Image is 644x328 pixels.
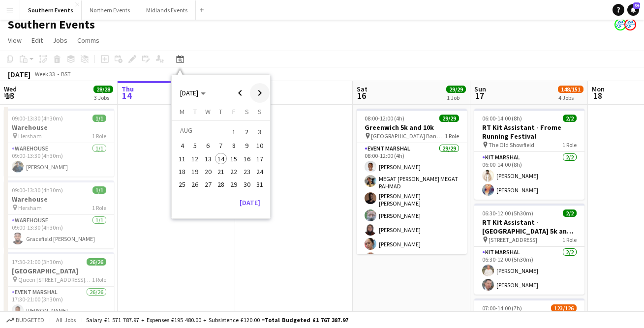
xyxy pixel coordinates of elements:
button: 22-08-2025 [227,165,240,178]
button: 04-08-2025 [176,139,188,152]
button: 20-08-2025 [202,165,215,178]
app-user-avatar: RunThrough Events [614,19,626,30]
button: 29-08-2025 [227,178,240,191]
span: Sun [474,85,486,93]
span: 1 Role [445,132,459,140]
span: Wed [4,85,17,93]
span: 1 Role [562,141,577,149]
button: Midlands Events [138,0,196,20]
div: 3 Jobs [94,94,113,101]
span: [DATE] [180,89,198,97]
span: 06:00-14:00 (8h) [482,115,522,122]
button: 16-08-2025 [240,152,253,165]
span: 2 [241,125,253,139]
a: Edit [28,34,47,47]
h3: RT Kit Assistant - Frome Running Festival [474,123,584,141]
span: 14 [215,153,227,165]
span: 26/26 [87,258,106,266]
span: 3 [254,125,266,139]
div: 09:00-13:30 (4h30m)1/1Warehouse Hersham1 RoleWarehouse1/109:00-13:30 (4h30m)[PERSON_NAME] [4,109,114,177]
span: 123/126 [551,304,577,312]
span: 1 Role [92,132,106,140]
div: 09:00-13:30 (4h30m)1/1Warehouse Hersham1 RoleWarehouse1/109:00-13:30 (4h30m)Gracefield [PERSON_NAME] [4,180,114,248]
button: 24-08-2025 [253,165,266,178]
span: 16 [241,153,253,165]
button: 18-08-2025 [176,165,188,178]
span: 06:30-12:00 (5h30m) [482,209,533,217]
app-card-role: Kit Marshal2/206:00-14:00 (8h)[PERSON_NAME][PERSON_NAME] [474,152,584,200]
span: 4 [176,140,188,152]
span: 31 [254,179,266,190]
button: 30-08-2025 [240,178,253,191]
span: 2/2 [563,115,577,122]
span: 9 [241,140,253,152]
span: 17 [473,90,486,101]
button: Choose month and year [176,84,210,102]
button: 27-08-2025 [202,178,215,191]
app-job-card: 08:00-12:00 (4h)29/29Greenwich 5k and 10k [GEOGRAPHIC_DATA] Bandstand1 RoleEvent Marshal29/2908:0... [357,109,467,254]
button: 13-08-2025 [202,152,215,165]
button: 09-08-2025 [240,139,253,152]
span: Mon [592,85,605,93]
button: 31-08-2025 [253,178,266,191]
span: 24 [254,166,266,178]
span: 27 [202,179,214,190]
span: [GEOGRAPHIC_DATA] Bandstand [371,132,445,140]
span: 08:00-12:00 (4h) [365,115,404,122]
span: 15 [228,153,240,165]
button: 03-08-2025 [253,124,266,139]
h3: RT Kit Assistant - [GEOGRAPHIC_DATA] 5k and 10k [474,218,584,236]
span: 13 [202,153,214,165]
span: Edit [31,36,43,45]
span: 25 [176,179,188,190]
span: Hersham [18,204,42,211]
span: 28 [215,179,227,190]
span: 28/28 [93,86,113,93]
span: 2/2 [563,209,577,217]
span: T [219,107,222,116]
button: Previous month [230,83,250,103]
span: 29 [228,179,240,190]
span: Week 33 [32,70,57,78]
span: Thu [122,85,134,93]
div: [DATE] [8,69,31,79]
button: Budgeted [5,315,46,326]
button: 07-08-2025 [215,139,227,152]
span: 11 [176,153,188,165]
app-user-avatar: RunThrough Events [624,19,636,30]
button: 11-08-2025 [176,152,188,165]
span: View [8,36,22,45]
button: 26-08-2025 [188,178,201,191]
button: 28-08-2025 [215,178,227,191]
h3: [GEOGRAPHIC_DATA] [4,267,114,275]
button: 10-08-2025 [253,139,266,152]
span: 148/151 [558,86,583,93]
h3: Greenwich 5k and 10k [357,123,467,132]
a: View [4,34,26,47]
button: 02-08-2025 [240,124,253,139]
a: 59 [627,4,639,16]
span: 19 [189,166,201,178]
button: 25-08-2025 [176,178,188,191]
span: 10 [254,140,266,152]
span: 09:00-13:30 (4h30m) [12,186,63,194]
span: 1 [228,125,240,139]
button: 06-08-2025 [202,139,215,152]
button: 21-08-2025 [215,165,227,178]
h1: Southern Events [8,17,95,32]
span: 1 Role [92,276,106,283]
div: 1 Job [447,94,465,101]
app-job-card: 06:30-12:00 (5h30m)2/2RT Kit Assistant - [GEOGRAPHIC_DATA] 5k and 10k [STREET_ADDRESS]1 RoleKit M... [474,204,584,295]
button: 05-08-2025 [188,139,201,152]
div: BST [61,70,71,78]
span: 16 [355,90,368,101]
button: 08-08-2025 [227,139,240,152]
span: 17:30-21:00 (3h30m) [12,258,63,266]
span: The Old Showfield [489,141,534,149]
div: Salary £1 571 787.97 + Expenses £195 480.00 + Subsistence £120.00 = [86,316,348,324]
td: AUG [176,124,227,139]
button: 01-08-2025 [227,124,240,139]
span: Sat [357,85,368,93]
span: 26 [189,179,201,190]
button: [DATE] [236,195,264,210]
